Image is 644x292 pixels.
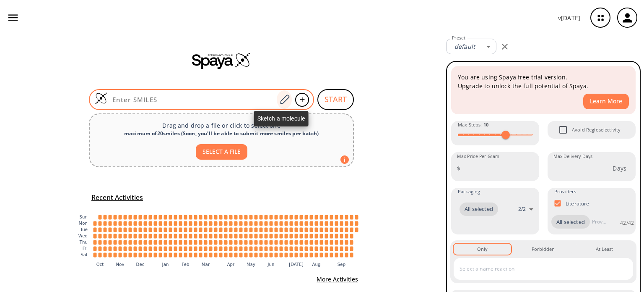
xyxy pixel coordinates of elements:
text: [DATE] [289,262,304,267]
span: Avoid Regioselectivity [572,126,621,134]
span: Avoid Regioselectivity [554,121,572,139]
text: Sep [338,262,345,267]
text: Sun [80,215,88,219]
text: Feb [182,262,189,267]
p: You are using Spaya free trial version. Upgrade to unlock the full potential of Spaya. [458,73,629,90]
g: cell [93,215,358,257]
text: May [247,262,255,267]
p: v [DATE] [558,13,580,22]
label: Max Price Per Gram [457,153,499,160]
span: Providers [554,188,576,195]
text: Fri [83,246,88,251]
text: Wed [78,234,88,238]
p: Days [613,164,626,173]
p: $ [457,164,460,173]
label: Preset [452,35,465,41]
h5: Recent Activities [91,193,143,202]
em: default [454,42,475,50]
text: Oct [96,262,104,267]
button: At Least [576,244,633,255]
span: Max Steps : [458,121,488,129]
text: Aug [312,262,321,267]
input: Enter SMILES [107,95,277,104]
button: Forbidden [514,244,572,255]
div: Sketch a molecule [254,111,309,126]
button: SELECT A FILE [196,144,247,160]
div: At Least [596,245,613,253]
span: All selected [551,218,590,226]
span: All selected [460,205,498,213]
text: Jan [162,262,169,267]
div: Forbidden [532,245,555,253]
div: maximum of 20 smiles ( Soon, you'll be able to submit more smiles per batch ) [96,130,346,137]
g: y-axis tick label [78,215,88,257]
input: Select a name reaction [457,262,617,276]
g: x-axis tick label [96,262,346,267]
text: Mar [202,262,210,267]
text: Sat [80,253,88,257]
p: 2 / 2 [518,205,526,213]
text: Nov [116,262,125,267]
p: Drag and drop a file or click to select one [96,121,346,130]
label: Max Delivery Days [553,153,592,160]
text: Tue [80,227,88,232]
button: Recent Activities [88,191,146,205]
text: Dec [136,262,145,267]
text: Thu [79,240,88,245]
img: Spaya logo [192,52,251,69]
img: Logo Spaya [95,92,107,105]
button: Only [454,244,511,255]
text: Apr [227,262,235,267]
text: Mon [78,221,88,226]
input: Provider name [590,215,608,229]
button: More Activities [313,272,361,287]
div: Only [477,245,488,253]
button: Learn More [583,94,629,109]
button: START [317,89,354,110]
p: 42 / 42 [620,219,634,226]
span: Packaging [458,188,480,195]
strong: 10 [483,121,488,128]
text: Jun [267,262,274,267]
p: Literature [566,200,589,207]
